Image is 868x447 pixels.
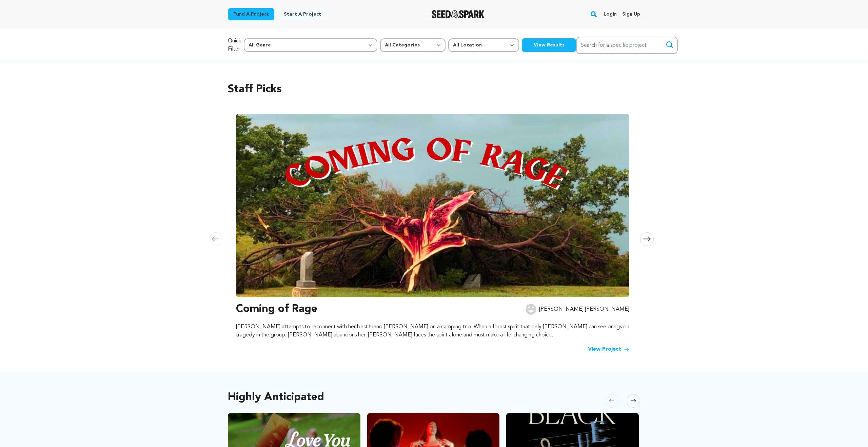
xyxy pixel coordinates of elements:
a: Start a project [278,8,327,20]
h3: Coming of Rage [236,301,317,317]
p: [PERSON_NAME] [PERSON_NAME] [539,305,629,313]
img: Coming of Rage image [236,114,629,297]
img: user.png [526,304,536,315]
a: Sign up [622,9,640,20]
a: View Project [588,345,629,353]
input: Search for a specific project [576,37,678,54]
button: View Results [522,38,576,52]
p: [PERSON_NAME] attempts to reconnect with her best friend [PERSON_NAME] on a camping trip. When a ... [236,323,629,339]
h2: Highly Anticipated [228,393,324,402]
a: Fund a project [228,8,274,20]
a: Login [604,9,617,20]
img: Seed&Spark Logo Dark Mode [432,10,485,18]
p: Quick Filter [228,37,241,53]
h2: Staff Picks [228,81,640,98]
a: Seed&Spark Homepage [432,10,485,18]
